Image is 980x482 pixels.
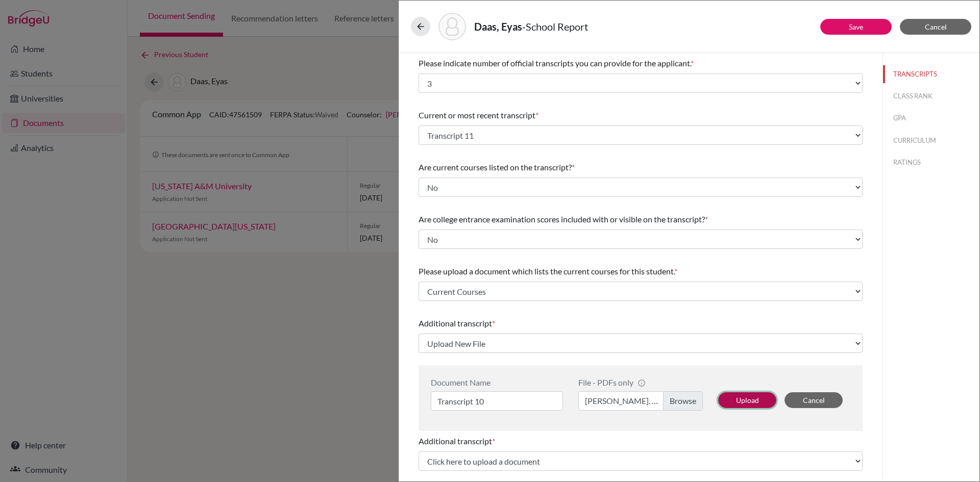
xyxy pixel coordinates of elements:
[419,162,572,172] span: Are current courses listed on the transcript?
[578,391,703,411] label: [PERSON_NAME]. 10.pdf
[883,109,979,127] button: GPA
[785,392,843,408] button: Cancel
[578,377,703,387] div: File - PDFs only
[419,214,705,224] span: Are college entrance examination scores included with or visible on the transcript?
[419,266,674,276] span: Please upload a document which lists the current courses for this student.
[718,392,776,408] button: Upload
[638,379,646,387] span: info
[419,58,691,68] span: Please indicate number of official transcripts you can provide for the applicant.
[474,20,522,33] strong: Daas, Eyas
[883,154,979,171] button: RATINGS
[431,377,563,387] div: Document Name
[883,87,979,105] button: CLASS RANK
[419,318,492,328] span: Additional transcript
[522,20,588,33] span: - School Report
[883,132,979,149] button: CURRICULUM
[883,65,979,83] button: TRANSCRIPTS
[419,436,492,446] span: Additional transcript
[419,110,535,120] span: Current or most recent transcript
